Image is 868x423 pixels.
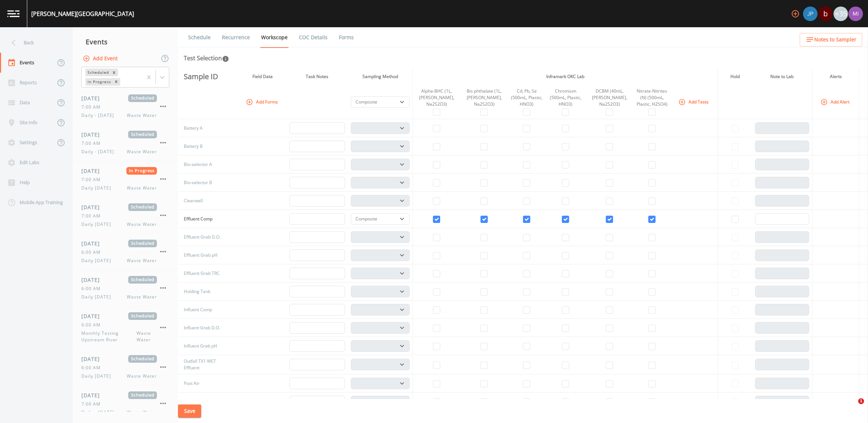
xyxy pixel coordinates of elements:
[81,322,105,328] span: 6:00 AM
[222,55,229,62] svg: In this section you'll be able to select the analytical test to run, based on the media type, and...
[416,88,457,107] div: Alpha-BHC (1L, [PERSON_NAME], Na2S2O3)
[184,54,229,62] div: Test Selection
[848,7,863,21] img: 11d739c36d20347f7b23fdbf2a9dc2c5
[81,213,105,219] span: 7:00 AM
[81,185,115,191] span: Daily [DATE]
[81,240,105,247] span: [DATE]
[178,355,231,374] td: Outfall TX1 WET Effluent
[843,398,861,416] iframe: Intercom live chat
[128,240,157,247] span: Scheduled
[178,119,231,137] td: Battery A
[128,391,157,399] span: Scheduled
[85,78,112,86] div: In Progress
[298,27,329,48] a: COC Details
[178,68,231,85] th: Sample ID
[287,68,348,85] th: Task Notes
[81,391,105,399] span: [DATE]
[238,68,286,85] th: Field Data
[221,27,251,48] a: Recurrence
[81,330,137,343] span: Monthly Testing Upstream River
[800,33,862,46] button: Notes to Sampler
[348,68,413,85] th: Sampling Method
[178,210,231,228] td: Effluent Comp
[127,294,157,300] span: Waste Water
[128,355,157,363] span: Scheduled
[81,355,105,363] span: [DATE]
[819,96,852,108] button: Add Alert
[636,88,668,107] div: Nitrate-Nitrites (N) (500mL, Plastic, H2SO4)
[178,374,231,393] td: Post Air
[81,112,118,119] span: Daily - [DATE]
[81,221,115,228] span: Daily [DATE]
[127,185,157,191] span: Waste Water
[178,137,231,155] td: Battery B
[73,306,178,349] a: [DATE]Scheduled6:00 AMMonthly Testing Upstream RiverWaste Water
[178,228,231,246] td: Effluent Grab D.O.
[178,319,231,337] td: Influent Grab D.O.
[677,96,711,108] button: Add Tests
[178,393,231,411] td: Pre-filter
[548,88,583,107] div: Chromium (500mL, Plastic, HNO3)
[178,301,231,319] td: Influent Comp
[814,35,856,44] span: Notes to Sampler
[127,112,157,119] span: Waste Water
[818,7,833,21] div: bturner@inframark.com
[81,149,118,155] span: Daily - [DATE]
[128,312,157,320] span: Scheduled
[81,373,115,379] span: Daily [DATE]
[338,27,355,48] a: Forms
[128,276,157,284] span: Scheduled
[128,203,157,211] span: Scheduled
[73,198,178,234] a: [DATE]Scheduled7:00 AMDaily [DATE]Waste Water
[178,264,231,282] td: Effluent Grab TRC
[81,257,115,264] span: Daily [DATE]
[81,176,105,183] span: 7:00 AM
[81,52,121,65] button: Add Event
[128,94,157,102] span: Scheduled
[81,249,105,256] span: 6:00 AM
[81,104,105,110] span: 7:00 AM
[112,78,120,86] div: Remove In Progress
[833,7,848,21] div: +35
[463,88,505,107] div: Bis phthalate (1L, [PERSON_NAME], Na2S2O3)
[752,68,812,85] th: Note to Lab
[127,373,157,379] span: Waste Water
[803,7,818,21] img: 41241ef155101aa6d92a04480b0d0000
[803,7,818,21] div: Joshua gere Paul
[81,203,105,211] span: [DATE]
[81,365,105,371] span: 6:00 AM
[511,88,543,107] div: Cd, Pb, Se (500mL, Plastic, HNO3)
[244,96,281,108] button: Add Forms
[81,409,118,416] span: Daily - [DATE]
[73,89,178,125] a: [DATE]Scheduled7:00 AMDaily - [DATE]Waste Water
[178,404,201,418] button: Save
[81,276,105,284] span: [DATE]
[7,10,20,17] img: logo
[81,401,105,407] span: 7:00 AM
[127,257,157,264] span: Waste Water
[127,221,157,228] span: Waste Water
[178,282,231,301] td: Holding Tank
[73,161,178,198] a: [DATE]In Progress7:00 AMDaily [DATE]Waste Water
[178,337,231,355] td: Influent Grab pH
[413,68,718,85] th: Inframark OKC Lab
[81,294,115,300] span: Daily [DATE]
[73,234,178,270] a: [DATE]Scheduled6:00 AMDaily [DATE]Waste Water
[137,330,157,343] span: Waste Water
[187,27,212,48] a: Schedule
[128,131,157,138] span: Scheduled
[812,68,859,85] th: Alerts
[81,140,105,147] span: 7:00 AM
[81,312,105,320] span: [DATE]
[73,349,178,386] a: [DATE]Scheduled6:00 AMDaily [DATE]Waste Water
[81,131,105,138] span: [DATE]
[718,68,752,85] th: Hold
[73,125,178,161] a: [DATE]Scheduled7:00 AMDaily - [DATE]Waste Water
[178,246,231,264] td: Effluent Grab pH
[81,285,105,292] span: 6:00 AM
[81,94,105,102] span: [DATE]
[85,69,110,76] div: Scheduled
[818,7,833,21] div: b
[81,167,105,175] span: [DATE]
[73,270,178,306] a: [DATE]Scheduled6:00 AMDaily [DATE]Waste Water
